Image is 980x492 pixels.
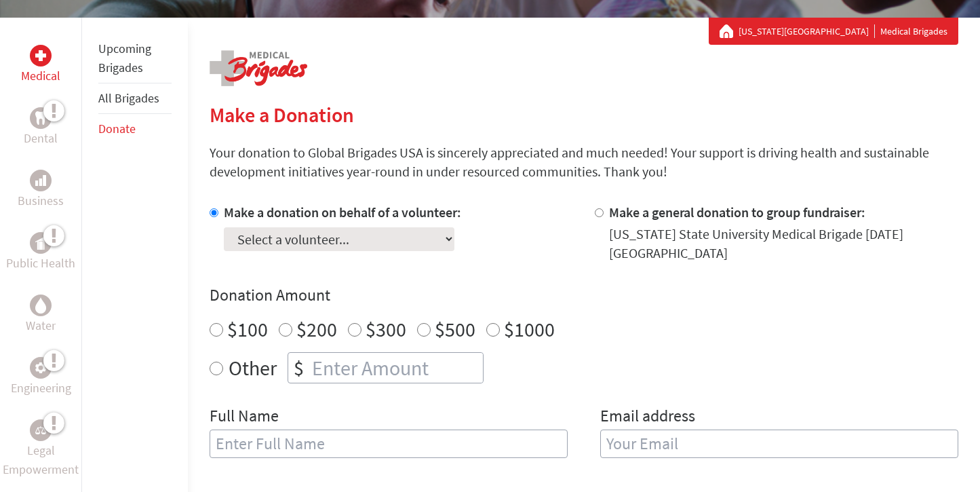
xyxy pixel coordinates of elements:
img: Water [35,297,46,313]
a: Donate [98,121,136,136]
img: Legal Empowerment [35,426,46,434]
img: Engineering [35,362,46,373]
div: $ [288,353,309,383]
h4: Donation Amount [210,284,958,306]
label: $300 [366,316,406,342]
p: Dental [24,129,58,148]
div: [US_STATE] State University Medical Brigade [DATE] [GEOGRAPHIC_DATA] [609,225,958,263]
div: Business [30,170,52,191]
div: Engineering [30,357,52,379]
img: logo-medical.png [210,50,307,86]
label: Email address [600,405,695,430]
img: Business [35,175,46,186]
p: Business [18,191,64,210]
img: Dental [35,111,46,124]
div: Medical [30,45,52,67]
div: Public Health [30,232,52,254]
input: Enter Full Name [210,430,568,458]
div: Legal Empowerment [30,419,52,441]
div: Water [30,295,52,316]
label: Other [229,352,277,383]
a: Legal EmpowermentLegal Empowerment [3,419,79,479]
label: Full Name [210,405,279,430]
label: $1000 [504,316,555,342]
a: [US_STATE][GEOGRAPHIC_DATA] [739,24,875,38]
li: All Brigades [98,83,172,114]
a: Public HealthPublic Health [6,232,75,273]
input: Enter Amount [309,353,483,383]
label: $200 [296,316,337,342]
label: Make a donation on behalf of a volunteer: [224,204,461,221]
label: Make a general donation to group fundraiser: [609,204,865,221]
label: $100 [227,316,268,342]
p: Legal Empowerment [3,441,79,479]
p: Public Health [6,254,75,273]
a: WaterWater [26,295,56,335]
label: $500 [435,316,475,342]
li: Upcoming Brigades [98,34,172,83]
input: Your Email [600,430,958,458]
img: Medical [35,50,46,61]
div: Medical Brigades [720,24,947,38]
a: MedicalMedical [21,45,60,86]
div: Dental [30,107,52,129]
h2: Make a Donation [210,102,958,127]
p: Your donation to Global Brigades USA is sincerely appreciated and much needed! Your support is dr... [210,143,958,181]
p: Engineering [11,379,71,398]
img: Public Health [35,236,46,250]
li: Donate [98,114,172,144]
p: Medical [21,67,60,86]
a: EngineeringEngineering [11,357,71,398]
a: Upcoming Brigades [98,41,151,75]
a: All Brigades [98,90,159,106]
p: Water [26,316,56,335]
a: DentalDental [24,107,58,148]
a: BusinessBusiness [18,170,64,210]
